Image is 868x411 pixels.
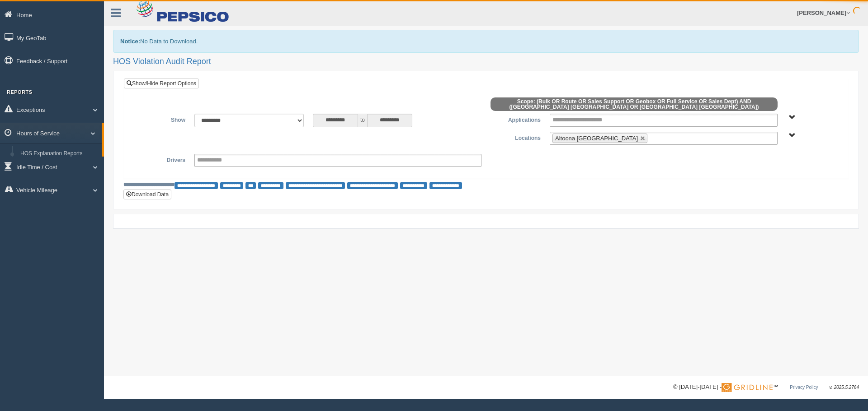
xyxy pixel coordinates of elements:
[358,114,367,127] span: to
[124,79,199,88] a: Show/Hide Report Options
[673,383,859,392] div: © [DATE]-[DATE] - ™
[113,30,859,53] div: No Data to Download.
[131,114,190,125] label: Show
[830,385,859,390] span: v. 2025.5.2764
[491,97,778,111] span: Scope: (Bulk OR Route OR Sales Support OR Geobox OR Full Service OR Sales Dept) AND ([GEOGRAPHIC_...
[16,146,102,162] a: HOS Explanation Reports
[486,114,545,125] label: Applications
[131,154,190,165] label: Drivers
[722,383,773,392] img: Gridline
[486,132,545,143] label: Locations
[113,57,859,66] h2: HOS Violation Audit Report
[123,189,171,199] button: Download Data
[555,135,638,142] span: Altoona [GEOGRAPHIC_DATA]
[790,385,818,390] a: Privacy Policy
[120,38,140,45] b: Notice:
